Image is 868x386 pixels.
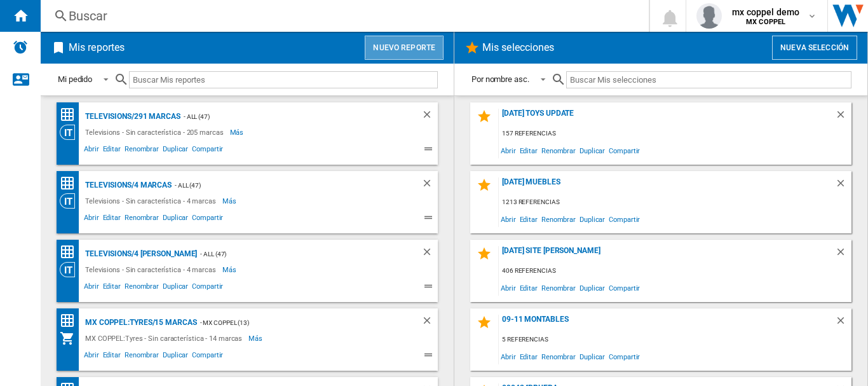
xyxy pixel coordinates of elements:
[607,210,642,228] span: Compartir
[82,315,197,331] div: MX COPPEL:Tyres/15 marcas
[421,315,438,331] div: Borrar
[197,246,396,262] div: - ALL (47)
[499,126,851,142] div: 157 referencias
[197,315,396,331] div: - MX COPPEL (13)
[58,74,92,84] div: Mi pedido
[82,125,230,140] div: Televisions - Sin característica - 205 marcas
[161,349,190,364] span: Duplicar
[82,143,101,158] span: Abrir
[101,349,123,364] span: Editar
[578,142,607,159] span: Duplicar
[190,280,225,296] span: Compartir
[60,125,82,140] div: Visión Categoría
[161,280,190,296] span: Duplicar
[835,246,851,263] div: Borrar
[499,195,851,210] div: 1213 referencias
[578,348,607,365] span: Duplicar
[60,313,82,329] div: Matriz de precios
[123,212,161,227] span: Renombrar
[539,279,578,296] span: Renombrar
[607,348,642,365] span: Compartir
[732,6,799,18] span: mx coppel demo
[499,279,518,296] span: Abrir
[82,331,248,346] div: MX COPPEL:Tyres - Sin característica - 14 marcas
[835,109,851,126] div: Borrar
[499,177,835,195] div: [DATE] MUEBLES
[578,210,607,228] span: Duplicar
[421,177,438,193] div: Borrar
[518,210,539,228] span: Editar
[365,36,444,60] button: Nuevo reporte
[13,39,28,55] img: alerts-logo.svg
[230,125,246,140] span: Más
[82,280,101,296] span: Abrir
[60,107,82,123] div: Matriz de precios
[180,109,396,125] div: - ALL (47)
[835,177,851,195] div: Borrar
[539,142,578,159] span: Renombrar
[82,246,197,262] div: Televisions/4 [PERSON_NAME]
[499,246,835,263] div: [DATE] site [PERSON_NAME]
[499,109,835,126] div: [DATE] toys update
[161,212,190,227] span: Duplicar
[499,332,851,348] div: 5 referencias
[222,193,238,209] span: Más
[518,348,539,365] span: Editar
[835,315,851,332] div: Borrar
[123,280,161,296] span: Renombrar
[60,176,82,191] div: Matriz de precios
[82,349,101,364] span: Abrir
[222,262,238,277] span: Más
[746,18,785,26] b: MX COPPEL
[248,331,264,346] span: Más
[101,280,123,296] span: Editar
[101,212,123,227] span: Editar
[696,3,722,29] img: profile.jpg
[539,348,578,365] span: Renombrar
[518,142,539,159] span: Editar
[499,348,518,365] span: Abrir
[421,246,438,262] div: Borrar
[471,74,529,84] div: Por nombre asc.
[190,349,225,364] span: Compartir
[499,142,518,159] span: Abrir
[82,212,101,227] span: Abrir
[499,315,835,332] div: 09-11 MONTABLES
[578,279,607,296] span: Duplicar
[82,109,180,125] div: Televisions/291 marcas
[129,71,438,88] input: Buscar Mis reportes
[499,210,518,228] span: Abrir
[82,193,222,209] div: Televisions - Sin característica - 4 marcas
[161,143,190,158] span: Duplicar
[190,212,225,227] span: Compartir
[60,331,82,346] div: Mi colección
[69,7,616,25] div: Buscar
[60,244,82,260] div: Matriz de precios
[421,109,438,125] div: Borrar
[480,36,557,60] h2: Mis selecciones
[499,263,851,279] div: 406 referencias
[607,279,642,296] span: Compartir
[60,262,82,277] div: Visión Categoría
[123,349,161,364] span: Renombrar
[101,143,123,158] span: Editar
[82,262,222,277] div: Televisions - Sin característica - 4 marcas
[539,210,578,228] span: Renombrar
[772,36,857,60] button: Nueva selección
[518,279,539,296] span: Editar
[566,71,851,88] input: Buscar Mis selecciones
[66,36,127,60] h2: Mis reportes
[607,142,642,159] span: Compartir
[172,177,396,193] div: - ALL (47)
[82,177,172,193] div: Televisions/4 marcas
[60,193,82,209] div: Visión Categoría
[123,143,161,158] span: Renombrar
[190,143,225,158] span: Compartir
